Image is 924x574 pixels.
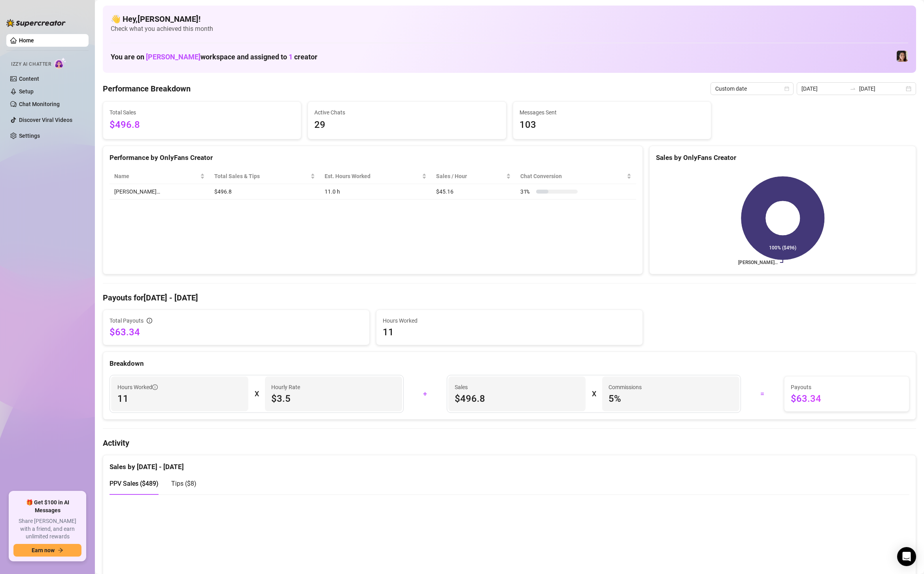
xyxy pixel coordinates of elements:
span: Custom date [715,83,789,95]
span: 11 [383,326,636,338]
img: logo-BBDzfeDw.svg [6,19,66,27]
td: 11.0 h [320,184,431,200]
span: info-circle [152,384,158,390]
h4: Payouts for [DATE] - [DATE] [103,292,916,303]
span: Sales [455,383,579,392]
a: Settings [19,133,40,139]
article: Commissions [608,383,642,392]
div: = [746,388,779,400]
span: to [850,86,856,92]
span: [PERSON_NAME] [146,53,200,61]
span: Total Sales & Tips [214,172,309,181]
span: $63.34 [791,392,903,405]
span: Total Sales [110,108,295,117]
input: End date [859,84,904,93]
a: Discover Viral Videos [19,117,72,123]
span: Payouts [791,383,903,392]
div: Sales by OnlyFans Creator [656,152,909,163]
span: Check what you achieved this month [111,25,908,33]
th: Chat Conversion [516,169,636,184]
a: Setup [19,88,34,95]
span: $63.34 [110,326,363,338]
div: Open Intercom Messenger [897,547,916,566]
td: $45.16 [431,184,516,200]
article: Hourly Rate [271,383,300,392]
h4: Performance Breakdown [103,83,191,94]
th: Name [110,169,210,184]
span: Chat Conversion [520,172,625,181]
span: 11 [117,392,242,405]
div: Breakdown [110,358,909,369]
span: 🎁 Get $100 in AI Messages [13,499,81,514]
span: calendar [784,86,789,91]
span: Tips ( $8 ) [171,480,197,487]
h1: You are on workspace and assigned to creator [111,53,317,61]
span: 31 % [520,187,533,196]
a: Home [19,37,34,44]
a: Chat Monitoring [19,101,60,107]
td: [PERSON_NAME]… [110,184,210,200]
button: Earn nowarrow-right [13,544,81,557]
span: 103 [520,118,705,133]
div: Performance by OnlyFans Creator [110,152,636,163]
div: X [592,388,596,400]
span: Total Payouts [110,316,144,325]
span: Hours Worked [383,316,636,325]
span: swap-right [850,86,856,92]
th: Sales / Hour [431,169,516,184]
div: X [255,388,259,400]
h4: Activity [103,437,916,449]
div: Est. Hours Worked [325,172,420,181]
a: Content [19,76,39,82]
img: AI Chatter [54,57,66,69]
span: $496.8 [455,392,579,405]
span: 1 [289,53,293,61]
th: Total Sales & Tips [210,169,320,184]
div: Sales by [DATE] - [DATE] [110,455,909,472]
span: Izzy AI Chatter [11,61,51,68]
span: Name [114,172,198,181]
span: arrow-right [58,547,63,553]
span: 5 % [608,392,733,405]
input: Start date [801,84,847,93]
span: Share [PERSON_NAME] with a friend, and earn unlimited rewards [13,517,81,541]
td: $496.8 [210,184,320,200]
h4: 👋 Hey, [PERSON_NAME] ! [111,13,908,25]
text: [PERSON_NAME]… [738,260,778,265]
img: Luna [897,51,908,62]
span: Sales / Hour [436,172,505,181]
span: Messages Sent [520,108,705,117]
span: info-circle [147,318,152,323]
span: Hours Worked [117,383,158,392]
span: Earn now [32,547,55,553]
div: + [408,388,442,400]
span: $3.5 [271,392,396,405]
span: Active Chats [314,108,499,117]
span: 29 [314,118,499,133]
span: PPV Sales ( $489 ) [110,480,159,487]
span: $496.8 [110,118,295,133]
